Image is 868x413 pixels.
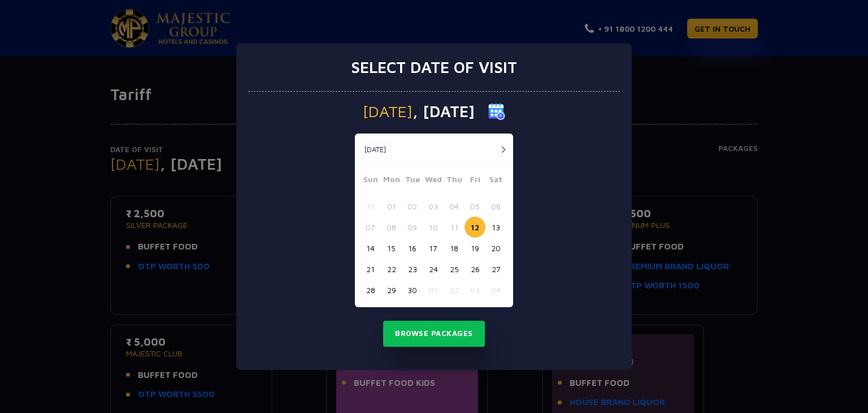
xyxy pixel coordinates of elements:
[423,279,444,300] button: 01
[465,217,485,238] button: 12
[465,196,485,217] button: 05
[402,259,423,279] button: 23
[444,279,465,300] button: 02
[485,217,506,238] button: 13
[360,217,381,238] button: 07
[444,238,465,259] button: 18
[444,196,465,217] button: 04
[381,196,402,217] button: 01
[363,104,413,119] span: [DATE]
[485,259,506,279] button: 27
[360,279,381,300] button: 28
[444,173,465,189] span: Thu
[423,173,444,189] span: Wed
[402,217,423,238] button: 09
[465,259,485,279] button: 26
[423,259,444,279] button: 24
[360,196,381,217] button: 31
[381,259,402,279] button: 22
[360,173,381,189] span: Sun
[485,238,506,259] button: 20
[465,279,485,300] button: 03
[465,173,485,189] span: Fri
[402,279,423,300] button: 30
[360,259,381,279] button: 21
[381,173,402,189] span: Mon
[423,196,444,217] button: 03
[423,238,444,259] button: 17
[485,196,506,217] button: 06
[423,217,444,238] button: 10
[383,321,485,347] button: Browse Packages
[444,217,465,238] button: 11
[485,279,506,300] button: 04
[488,103,505,120] img: calender icon
[465,238,485,259] button: 19
[358,141,392,158] button: [DATE]
[381,217,402,238] button: 08
[402,196,423,217] button: 02
[402,173,423,189] span: Tue
[381,238,402,259] button: 15
[381,279,402,300] button: 29
[402,238,423,259] button: 16
[485,173,506,189] span: Sat
[413,104,475,119] span: , [DATE]
[360,238,381,259] button: 14
[351,58,517,77] h3: Select date of visit
[444,259,465,279] button: 25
